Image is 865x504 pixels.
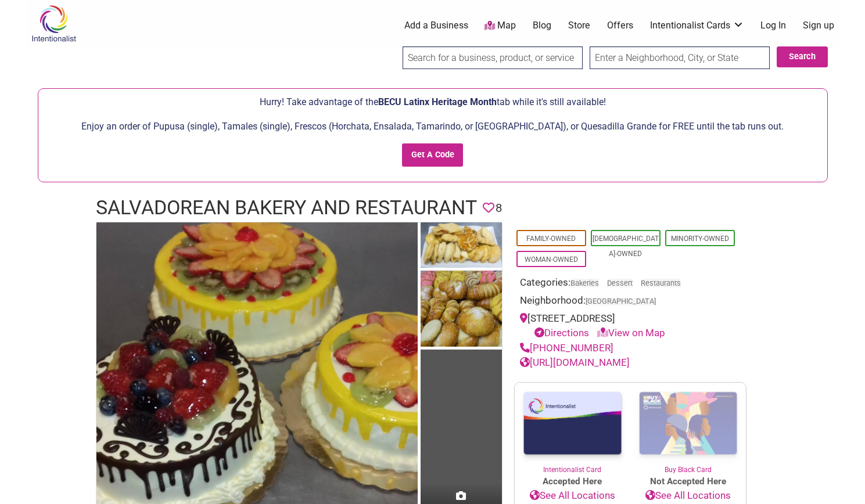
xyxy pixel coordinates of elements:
span: BECU Latinx Heritage Month [378,96,497,107]
a: Intentionalist Card [515,383,630,475]
a: See All Locations [630,488,746,503]
a: Add a Business [404,19,468,32]
a: [URL][DOMAIN_NAME] [520,357,630,368]
a: Log In [760,19,786,32]
a: Buy Black Card [630,383,746,476]
a: Blog [533,19,551,32]
a: Sign up [803,19,834,32]
a: Dessert [607,279,633,287]
a: Family-Owned [526,235,576,243]
a: Map [484,19,516,33]
span: Accepted Here [515,475,630,488]
p: Hurry! Take advantage of the tab while it's still available! [44,95,821,110]
a: Bakeries [570,279,599,287]
input: Search for a business, product, or service [403,46,583,69]
a: Offers [607,19,633,32]
p: Enjoy an order of Pupusa (single), Tamales (single), Frescos (Horchata, Ensalada, Tamarindo, or [... [44,119,821,134]
input: Enter a Neighborhood, City, or State [590,46,770,69]
a: Restaurants [641,279,681,287]
div: Neighborhood: [520,293,741,311]
a: View on Map [597,327,665,339]
img: Intentionalist [26,5,81,42]
a: [DEMOGRAPHIC_DATA]-Owned [593,235,659,258]
span: 8 [496,199,502,217]
button: Search [777,46,828,67]
a: Intentionalist Cards [650,19,744,32]
a: Store [568,19,590,32]
a: Woman-Owned [525,255,578,264]
span: [GEOGRAPHIC_DATA] [586,298,656,305]
a: [PHONE_NUMBER] [520,342,613,354]
a: Minority-Owned [671,235,729,243]
a: Directions [534,327,589,339]
div: Categories: [520,275,741,293]
span: Not Accepted Here [630,475,746,488]
div: [STREET_ADDRESS] [520,311,741,341]
img: Buy Black Card [630,383,746,465]
input: Get A Code [402,143,463,167]
h1: Salvadorean Bakery and Restaurant [96,194,477,222]
a: See All Locations [515,488,630,503]
img: Intentionalist Card [515,383,630,465]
